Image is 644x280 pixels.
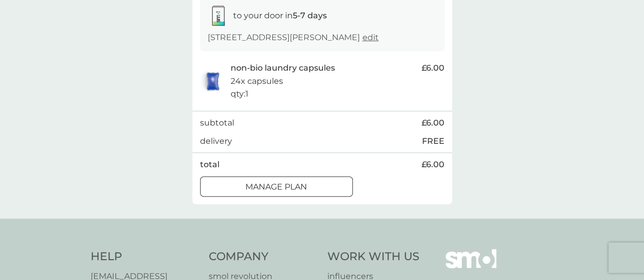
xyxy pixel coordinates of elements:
span: £6.00 [422,61,444,75]
p: 24x capsules [231,75,283,88]
p: [STREET_ADDRESS][PERSON_NAME] [208,31,379,44]
h4: Company [209,249,317,265]
h4: Help [91,249,199,265]
h4: Work With Us [327,249,419,265]
span: £6.00 [422,158,444,171]
span: to your door in [233,11,327,20]
p: delivery [200,135,232,148]
p: total [200,158,219,171]
a: edit [362,33,379,42]
strong: 5-7 days [293,11,327,20]
p: qty : 1 [231,87,248,101]
p: non-bio laundry capsules [231,61,335,75]
p: subtotal [200,116,234,130]
p: Manage plan [245,180,307,194]
span: £6.00 [422,116,444,130]
p: FREE [422,135,444,148]
button: Manage plan [200,176,353,197]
